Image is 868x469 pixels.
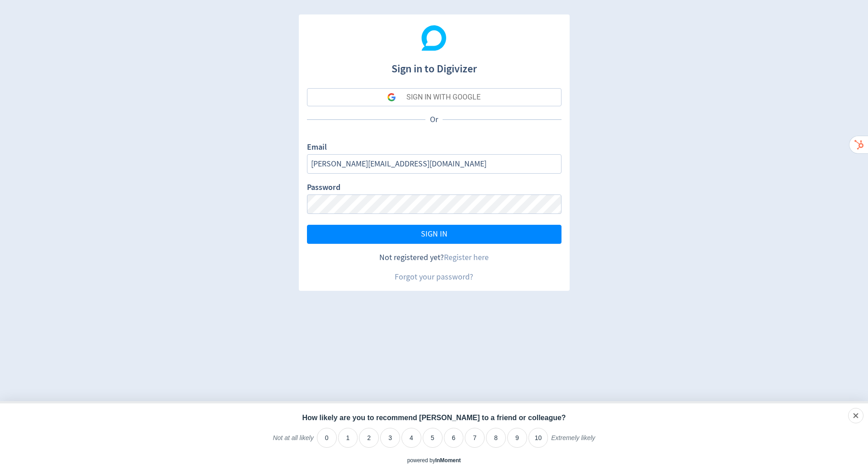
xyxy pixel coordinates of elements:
label: Not at all likely [273,434,313,449]
a: Register here [444,252,489,263]
label: Email [307,142,327,154]
label: Password [307,182,340,194]
li: 7 [465,428,485,448]
div: SIGN IN WITH GOOGLE [406,88,481,106]
div: Not registered yet? [307,252,561,263]
li: 3 [380,428,400,448]
a: Forgot your password? [395,272,473,282]
button: SIGN IN WITH GOOGLE [307,88,561,106]
button: SIGN IN [307,225,561,244]
li: 0 [317,428,337,448]
div: powered by inmoment [407,457,461,464]
li: 1 [338,428,358,448]
li: 5 [423,428,443,448]
li: 2 [359,428,379,448]
li: 9 [507,428,527,448]
h1: Sign in to Digivizer [307,53,561,77]
a: InMoment [435,457,461,464]
li: 4 [401,428,421,448]
span: SIGN IN [421,230,448,238]
li: 10 [528,428,548,448]
li: 8 [486,428,506,448]
label: Extremely likely [551,434,595,449]
p: Or [425,114,443,125]
img: Digivizer Logo [421,25,447,51]
div: Close survey [848,408,863,423]
li: 6 [444,428,464,448]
